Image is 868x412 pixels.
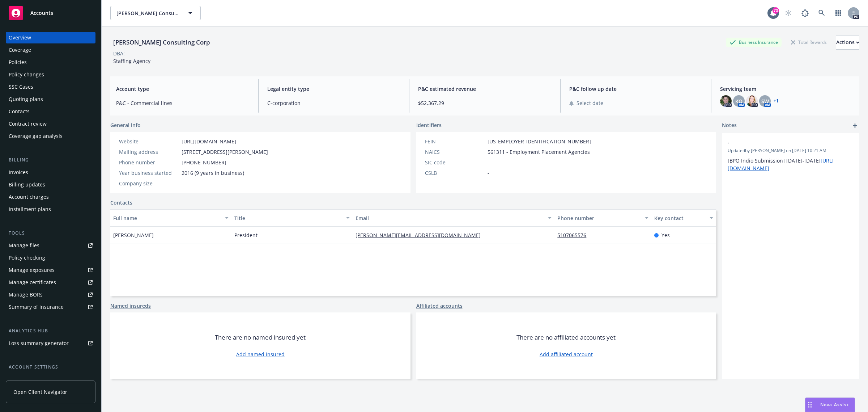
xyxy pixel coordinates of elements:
div: Year business started [119,169,179,177]
a: Policy changes [6,69,95,80]
span: P&C follow up date [569,85,703,93]
div: Account settings [6,363,95,371]
span: Open Client Navigator [13,388,67,396]
a: Manage BORs [6,289,95,300]
div: Full name [113,214,221,222]
a: Policies [6,56,95,68]
span: There are no named insured yet [215,333,306,342]
span: [US_EMPLOYER_IDENTIFICATION_NUMBER] [488,138,591,145]
a: SSC Cases [6,81,95,93]
div: Contacts [9,106,30,117]
button: [PERSON_NAME] Consulting Corp [110,6,201,20]
span: - [488,159,489,166]
a: Manage certificates [6,277,95,288]
div: FEIN [425,138,485,145]
div: SSC Cases [9,81,33,93]
div: NAICS [425,148,485,156]
a: Named insureds [110,302,151,310]
span: [PHONE_NUMBER] [182,159,226,166]
a: Search [814,6,829,20]
span: SW [761,97,769,105]
div: 73 [773,7,779,14]
div: Mailing address [119,148,179,156]
div: Drag to move [805,398,814,412]
a: add [851,121,859,130]
a: Contract review [6,118,95,130]
button: Email [353,209,554,227]
a: Coverage [6,44,95,56]
span: Legal entity type [267,85,401,93]
button: Key contact [651,209,716,227]
span: [PERSON_NAME] Consulting Corp [116,9,179,17]
div: Coverage [9,44,31,56]
a: +1 [774,99,779,103]
a: Quoting plans [6,93,95,105]
a: Installment plans [6,203,95,215]
a: Report a Bug [798,6,812,20]
a: Coverage gap analysis [6,130,95,142]
span: President [234,231,258,239]
a: Switch app [831,6,846,20]
div: Total Rewards [787,38,830,47]
div: Email [356,214,544,222]
span: General info [110,121,141,129]
div: [PERSON_NAME] Consulting Corp [110,38,213,47]
div: Invoices [9,167,28,178]
a: 5107065576 [557,232,592,239]
div: Website [119,138,179,145]
span: Account type [116,85,250,93]
div: Analytics hub [6,327,95,335]
div: Contract review [9,118,47,130]
div: Service team [9,374,40,385]
span: P&C - Commercial lines [116,99,250,107]
div: DBA: - [113,50,127,57]
div: Loss summary generator [9,337,69,349]
div: Manage files [9,240,39,251]
button: Phone number [554,209,651,227]
a: Contacts [6,106,95,117]
div: Account charges [9,191,49,203]
a: [URL][DOMAIN_NAME] [182,138,236,145]
span: [PERSON_NAME] [113,231,154,239]
div: Policy changes [9,69,44,80]
img: photo [746,95,758,107]
div: Phone number [119,159,179,166]
div: Phone number [557,214,641,222]
div: Title [234,214,342,222]
span: Servicing team [720,85,854,93]
div: Billing [6,156,95,164]
div: Manage certificates [9,277,56,288]
p: [BPO Indio Submission] [DATE]-[DATE] [728,157,854,172]
a: Summary of insurance [6,301,95,313]
span: $52,367.29 [418,99,552,107]
div: Key contact [654,214,705,222]
a: Invoices [6,167,95,178]
button: Actions [836,35,859,50]
span: C-corporation [267,99,401,107]
div: Policies [9,56,27,68]
div: -Updatedby [PERSON_NAME] on [DATE] 10:21 AM[BPO Indio Submission] [DATE]-[DATE][URL][DOMAIN_NAME] [722,133,859,178]
button: Title [231,209,353,227]
a: Manage files [6,240,95,251]
div: Summary of insurance [9,301,64,313]
span: P&C estimated revenue [418,85,552,93]
a: Billing updates [6,179,95,190]
div: Overview [9,32,31,43]
div: Billing updates [9,179,45,190]
a: Overview [6,32,95,43]
span: [STREET_ADDRESS][PERSON_NAME] [182,148,268,156]
span: Staffing Agency [113,58,150,64]
span: Accounts [30,10,53,16]
button: Nova Assist [805,398,855,412]
span: 561311 - Employment Placement Agencies [488,148,590,156]
div: Manage BORs [9,289,43,300]
span: Select date [576,99,603,107]
a: Manage exposures [6,264,95,276]
div: Actions [836,35,859,49]
div: Tools [6,230,95,237]
a: Contacts [110,199,132,206]
a: Policy checking [6,252,95,264]
span: Yes [661,231,670,239]
a: Add affiliated account [540,350,593,358]
a: Account charges [6,191,95,203]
